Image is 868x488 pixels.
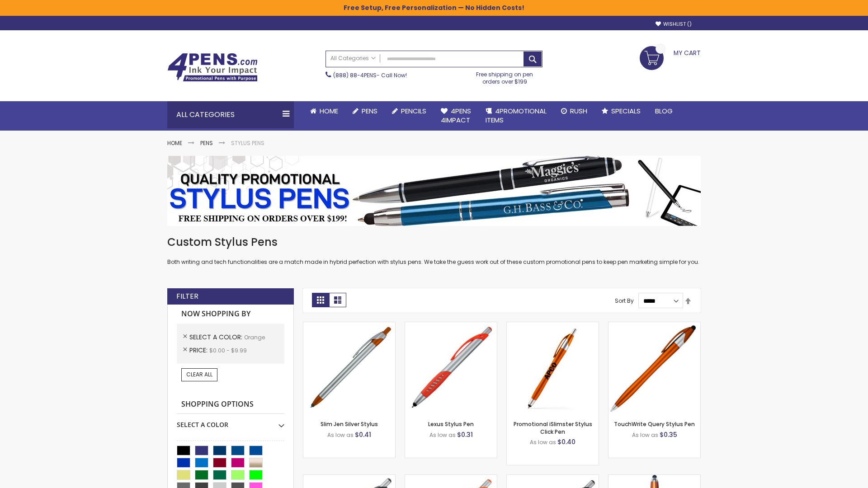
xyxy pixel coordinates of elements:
[355,430,371,439] span: $0.41
[615,297,634,305] label: Sort By
[428,420,474,428] a: Lexus Stylus Pen
[385,101,434,121] a: Pencils
[333,71,377,79] a: (888) 88-4PENS
[530,438,556,446] span: As low as
[167,139,182,147] a: Home
[405,322,497,414] img: Lexus Stylus Pen-Orange
[441,106,471,125] span: 4Pens 4impact
[333,71,407,79] span: - Call Now!
[401,106,426,116] span: Pencils
[362,106,377,116] span: Pens
[177,414,284,429] div: Select A Color
[189,333,244,342] span: Select A Color
[660,430,677,439] span: $0.35
[457,430,473,439] span: $0.31
[570,106,587,116] span: Rush
[478,101,554,131] a: 4PROMOTIONALITEMS
[514,420,592,435] a: Promotional iSlimster Stylus Click Pen
[303,101,345,121] a: Home
[303,322,395,414] img: Slim Jen Silver Stylus-Orange
[611,106,641,116] span: Specials
[467,67,543,85] div: Free shipping on pen orders over $199
[167,156,701,226] img: Stylus Pens
[186,371,212,378] span: Clear All
[648,101,680,121] a: Blog
[405,474,497,482] a: Boston Silver Stylus Pen-Orange
[200,139,213,147] a: Pens
[303,474,395,482] a: Boston Stylus Pen-Orange
[486,106,547,125] span: 4PROMOTIONAL ITEMS
[655,106,673,116] span: Blog
[312,293,329,307] strong: Grid
[507,322,599,329] a: Promotional iSlimster Stylus Click Pen-Orange
[244,333,265,341] span: Orange
[594,101,648,121] a: Specials
[177,395,284,414] strong: Shopping Options
[429,431,456,439] span: As low as
[167,101,294,128] div: All Categories
[320,106,338,116] span: Home
[345,101,385,121] a: Pens
[326,51,380,66] a: All Categories
[189,346,209,355] span: Price
[609,474,700,482] a: TouchWrite Command Stylus Pen-Orange
[614,420,695,428] a: TouchWrite Query Stylus Pen
[176,291,198,301] strong: Filter
[609,322,700,329] a: TouchWrite Query Stylus Pen-Orange
[632,431,658,439] span: As low as
[167,235,701,249] h1: Custom Stylus Pens
[167,53,258,82] img: 4Pens Custom Pens and Promotional Products
[434,101,478,131] a: 4Pens4impact
[167,235,701,266] div: Both writing and tech functionalities are a match made in hybrid perfection with stylus pens. We ...
[330,55,376,62] span: All Categories
[303,322,395,329] a: Slim Jen Silver Stylus-Orange
[656,21,692,28] a: Wishlist
[181,368,217,381] a: Clear All
[405,322,497,329] a: Lexus Stylus Pen-Orange
[321,420,378,428] a: Slim Jen Silver Stylus
[557,437,576,446] span: $0.40
[177,305,284,324] strong: Now Shopping by
[327,431,354,439] span: As low as
[507,474,599,482] a: Lexus Metallic Stylus Pen-Orange
[507,322,599,414] img: Promotional iSlimster Stylus Click Pen-Orange
[231,139,264,147] strong: Stylus Pens
[609,322,700,414] img: TouchWrite Query Stylus Pen-Orange
[554,101,594,121] a: Rush
[209,347,247,354] span: $0.00 - $9.99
